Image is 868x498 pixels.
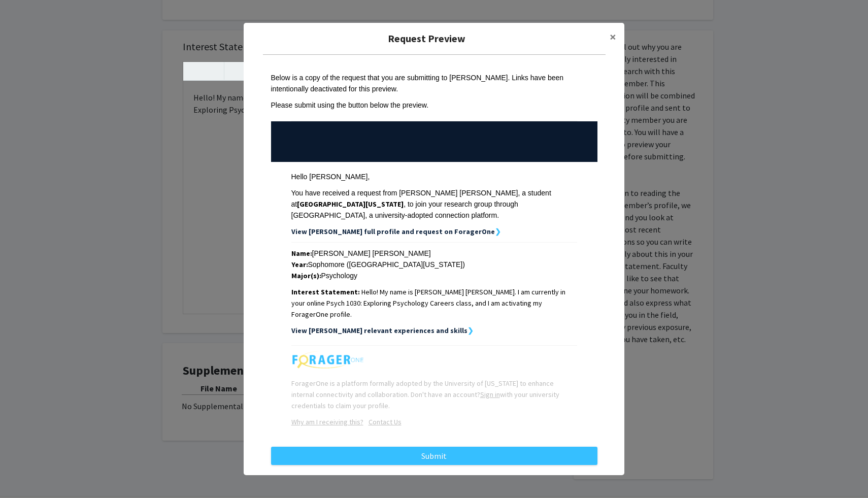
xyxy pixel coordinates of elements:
strong: Name: [291,249,312,258]
a: Opens in a new tab [291,417,363,426]
strong: Year: [291,260,308,269]
div: Please submit using the button below the preview. [271,99,597,111]
strong: View [PERSON_NAME] relevant experiences and skills [291,326,468,335]
div: Hello [PERSON_NAME], [291,171,577,182]
strong: ❯ [495,227,501,236]
button: Submit [271,447,597,465]
iframe: Chat [8,452,43,490]
div: You have received a request from [PERSON_NAME] [PERSON_NAME], a student at , to join your researc... [291,187,577,221]
a: Sign in [480,390,500,399]
div: Psychology [291,270,577,281]
h5: Request Preview [252,31,602,46]
span: Hello! My name is [PERSON_NAME] [PERSON_NAME]. I am currently in your online Psych 1030: Explorin... [291,287,566,319]
div: Sophomore ([GEOGRAPHIC_DATA][US_STATE]) [291,259,577,270]
div: Below is a copy of the request that you are submitting to [PERSON_NAME]. Links have been intentio... [271,72,597,94]
u: Contact Us [369,417,402,426]
strong: View [PERSON_NAME] full profile and request on ForagerOne [291,227,495,236]
strong: [GEOGRAPHIC_DATA][US_STATE] [297,200,404,209]
strong: ❯ [468,326,474,335]
div: [PERSON_NAME] [PERSON_NAME] [291,248,577,259]
span: × [610,29,616,45]
strong: Interest Statement: [291,287,360,296]
span: ForagerOne is a platform formally adopted by the University of [US_STATE] to enhance internal con... [291,379,559,410]
a: Opens in a new tab [363,417,402,426]
strong: Major(s): [291,271,321,280]
u: Why am I receiving this? [291,417,363,426]
button: Close [602,23,624,51]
